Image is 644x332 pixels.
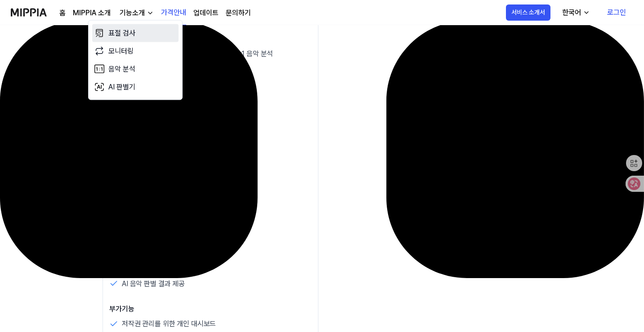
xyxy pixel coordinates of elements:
a: 표절 검사 [92,24,179,42]
a: 음악 분석 [92,60,179,78]
button: 기능소개 [118,8,154,18]
a: MIPPIA 소개 [73,8,111,18]
a: 업데이트 [193,8,219,18]
button: 한국어 [555,4,595,22]
a: 모니터링 [92,42,179,60]
div: 한국어 [560,7,583,18]
div: 기능소개 [118,8,147,18]
a: 가격안내 [161,0,186,25]
a: 홈 [59,8,66,18]
a: AI 판별기 [92,78,179,96]
img: down [147,9,154,17]
a: 문의하기 [226,8,251,18]
button: 서비스 소개서 [506,4,550,21]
